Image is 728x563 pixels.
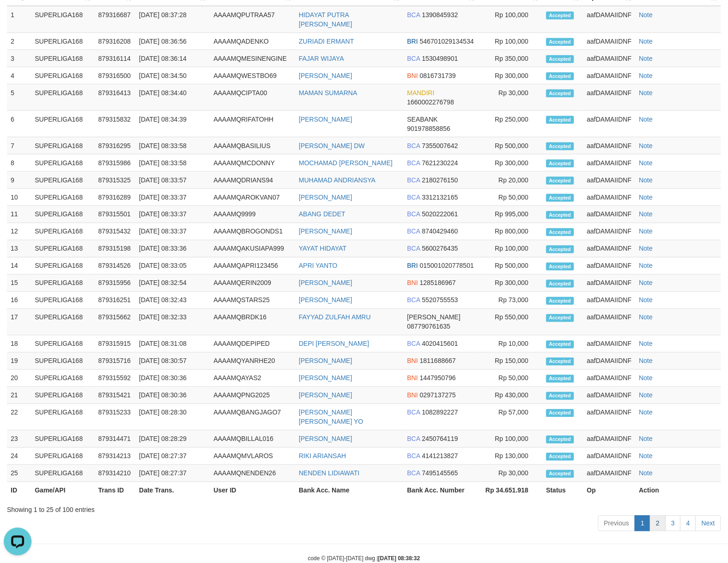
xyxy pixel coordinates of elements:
span: BCA [407,176,420,184]
span: [PERSON_NAME] [407,314,460,321]
a: 2 [650,516,666,531]
td: [DATE] 08:36:14 [135,50,210,67]
td: AAAAMQMESINENGINE [210,50,295,67]
span: BCA [407,211,420,218]
td: AAAAMQPNG2025 [210,387,295,404]
td: AAAAMQAROKVAN07 [210,189,295,206]
td: 879315832 [95,111,135,137]
a: Note [639,116,653,123]
td: [DATE] 08:33:36 [135,240,210,258]
a: Note [639,357,653,365]
td: aafDAMAIIDNF [583,309,635,336]
a: [PERSON_NAME] [299,116,352,123]
a: DEPI [PERSON_NAME] [299,340,370,348]
td: 879315421 [95,387,135,404]
a: Note [639,194,653,201]
span: Copy 7621230224 to clipboard [422,159,458,167]
td: 879315986 [95,155,135,172]
td: 879315956 [95,275,135,292]
td: 879314471 [95,431,135,448]
a: APRI YANTO [299,262,338,270]
span: Accepted [546,392,574,400]
a: [PERSON_NAME] [299,279,352,287]
td: 19 [7,353,31,370]
td: Rp 130,000 [479,448,543,465]
td: AAAAMQBROGONDS1 [210,223,295,240]
a: [PERSON_NAME] [299,297,352,304]
a: [PERSON_NAME] [299,375,352,382]
td: [DATE] 08:33:37 [135,223,210,240]
span: BCA [407,11,420,19]
td: [DATE] 08:34:40 [135,84,210,111]
td: AAAAMQSTARS25 [210,292,295,309]
span: Copy 7355007642 to clipboard [422,142,458,149]
td: AAAAMQPUTRAA57 [210,6,295,33]
td: SUPERLIGA168 [31,111,95,137]
td: 879316208 [95,33,135,50]
span: Accepted [546,160,574,168]
td: aafDAMAIIDNF [583,206,635,223]
td: AAAAMQBRDK16 [210,309,295,336]
a: Note [639,470,653,477]
a: [PERSON_NAME] DW [299,142,365,149]
td: 14 [7,258,31,275]
a: Note [639,279,653,287]
td: Rp 100,000 [479,33,543,50]
td: 17 [7,309,31,336]
span: Accepted [546,436,574,444]
td: AAAAMQCIPTA00 [210,84,295,111]
td: aafDAMAIIDNF [583,189,635,206]
td: aafDAMAIIDNF [583,448,635,465]
td: aafDAMAIIDNF [583,292,635,309]
td: AAAAMQDEPIPED [210,336,295,353]
td: 879315198 [95,240,135,258]
td: 4 [7,67,31,84]
td: SUPERLIGA168 [31,137,95,155]
td: SUPERLIGA168 [31,50,95,67]
span: Copy 1390845932 to clipboard [422,11,458,19]
a: Note [639,89,653,97]
td: Rp 300,000 [479,275,543,292]
span: Accepted [546,297,574,305]
td: Rp 350,000 [479,50,543,67]
span: Copy 0297137275 to clipboard [420,392,456,399]
td: 879316251 [95,292,135,309]
a: [PERSON_NAME] [299,194,352,201]
td: [DATE] 08:33:57 [135,172,210,189]
td: Rp 300,000 [479,155,543,172]
td: AAAAMQBANGJAGO7 [210,404,295,431]
span: Accepted [546,453,574,461]
td: SUPERLIGA168 [31,353,95,370]
td: AAAAMQMVLAROS [210,448,295,465]
td: Rp 500,000 [479,137,543,155]
td: aafDAMAIIDNF [583,258,635,275]
td: 2 [7,33,31,50]
a: Note [639,176,653,184]
td: 15 [7,275,31,292]
span: Accepted [546,12,574,19]
span: Copy 2450764119 to clipboard [422,435,458,443]
td: 879316289 [95,189,135,206]
td: 16 [7,292,31,309]
td: 11 [7,206,31,223]
td: Rp 73,000 [479,292,543,309]
span: Copy 1660002276798 to clipboard [407,98,454,106]
a: Note [639,11,653,19]
span: Accepted [546,263,574,271]
td: aafDAMAIIDNF [583,275,635,292]
td: aafDAMAIIDNF [583,431,635,448]
td: [DATE] 08:36:56 [135,33,210,50]
span: Accepted [546,358,574,366]
td: AAAAMQERIN2009 [210,275,295,292]
td: AAAAMQ9999 [210,206,295,223]
a: NENDEN LIDIAWATI [299,470,360,477]
a: 4 [680,516,696,531]
td: AAAAMQBILLAL016 [210,431,295,448]
td: AAAAMQAPRI123456 [210,258,295,275]
td: 24 [7,448,31,465]
span: Accepted [546,228,574,236]
td: Rp 30,000 [479,84,543,111]
td: Rp 430,000 [479,387,543,404]
td: aafDAMAIIDNF [583,240,635,258]
td: 21 [7,387,31,404]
